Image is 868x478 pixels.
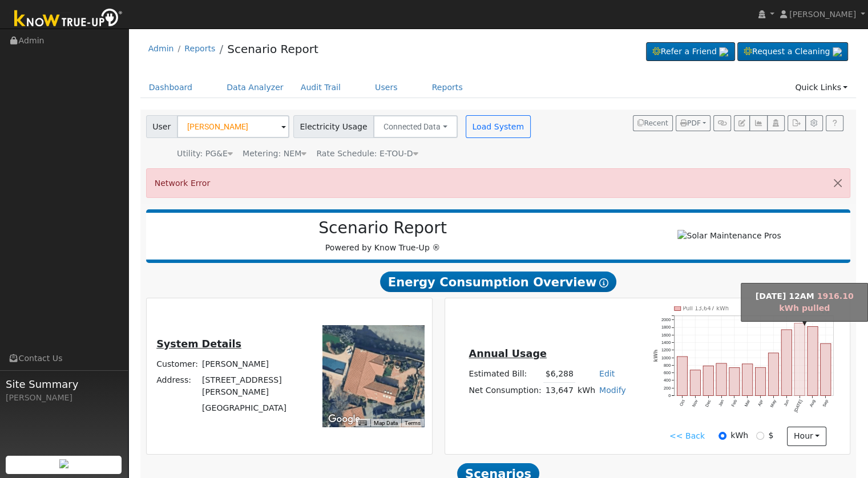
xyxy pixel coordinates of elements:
td: [GEOGRAPHIC_DATA] [200,400,307,416]
td: 13,647 [543,382,575,399]
rect: onclick="" [690,370,700,396]
div: Powered by Know True-Up ® [152,218,614,254]
strong: [DATE] 12AM [756,291,814,301]
span: PDF [680,119,701,127]
img: Google [325,412,363,427]
rect: onclick="" [808,327,818,396]
text: May [769,399,777,408]
span: Network Error [155,179,211,188]
rect: onclick="" [729,368,740,396]
text: kWh [653,350,659,362]
rect: onclick="" [716,363,726,396]
button: Multi-Series Graph [749,115,767,131]
button: Map Data [374,419,398,427]
span: Electricity Usage [293,115,374,138]
td: $6,288 [543,366,575,382]
text: 1400 [661,340,671,345]
button: Keyboard shortcuts [358,419,366,427]
text: Sep [822,399,830,408]
a: Data Analyzer [218,77,292,98]
td: Estimated Bill: [467,366,543,382]
td: Net Consumption: [467,382,543,399]
img: retrieve [59,459,68,468]
text: Dec [704,399,712,408]
div: Metering: NEM [243,148,306,160]
text: 400 [664,378,671,383]
td: kWh [575,382,597,399]
img: Solar Maintenance Pros [677,230,781,242]
a: Refer a Friend [646,42,735,62]
rect: onclick="" [742,364,753,396]
text: Pull 13,647 kWh [683,306,729,312]
text: 1800 [661,325,671,330]
rect: onclick="" [781,330,792,396]
button: Connected Data [373,115,458,138]
a: Reports [423,77,471,98]
text: Feb [730,399,738,407]
text: Jan [717,399,725,407]
img: retrieve [719,47,728,56]
text: 1000 [661,355,671,360]
a: Admin [148,44,174,53]
img: retrieve [833,47,842,56]
span: User [146,115,177,138]
text: Apr [757,399,764,407]
span: Site Summary [6,376,122,392]
td: Address: [155,372,200,400]
td: Customer: [155,356,200,372]
text: Jun [783,399,790,407]
img: Know True-Up [9,6,128,32]
td: [PERSON_NAME] [200,356,307,372]
text: Mar [744,399,752,408]
a: Terms (opens in new tab) [405,420,421,426]
text: 1200 [661,347,671,353]
text: [DATE] [793,399,804,413]
input: kWh [718,432,726,440]
h2: Scenario Report [158,218,608,238]
a: << Back [669,430,705,442]
a: Users [366,77,406,98]
text: 200 [664,386,671,391]
rect: onclick="" [677,357,687,395]
a: Edit [599,369,615,378]
rect: onclick="" [703,366,713,396]
div: Utility: PG&E [177,148,233,160]
text: Aug [809,399,817,408]
span: Alias: HETOUC [316,149,418,158]
u: Annual Usage [469,348,546,359]
button: Login As [767,115,785,131]
button: Load System [466,115,531,138]
input: Select a User [177,115,289,138]
a: Request a Cleaning [737,42,848,62]
a: Quick Links [786,77,856,98]
label: $ [768,430,773,441]
text: 600 [664,370,671,375]
input: $ [756,432,764,440]
a: Modify [599,386,626,395]
span: Energy Consumption Overview [380,272,616,292]
a: Dashboard [140,77,201,98]
text: Nov [691,399,699,408]
button: Close [826,169,850,197]
button: Generate Report Link [713,115,731,131]
i: Show Help [599,278,608,287]
span: [PERSON_NAME] [789,10,856,19]
a: Help Link [826,115,843,131]
text: 800 [664,363,671,368]
button: PDF [676,115,710,131]
button: Edit User [734,115,750,131]
td: [STREET_ADDRESS][PERSON_NAME] [200,372,307,400]
button: Export Interval Data [788,115,805,131]
button: Recent [633,115,673,131]
rect: onclick="" [756,367,766,395]
button: Settings [805,115,823,131]
text: 0 [668,393,671,398]
text: 2000 [661,317,671,322]
a: Audit Trail [292,77,349,98]
button: hour [787,427,826,446]
rect: onclick="" [768,353,778,396]
span: 1916.10 kWh pulled [779,291,854,313]
a: Reports [184,44,215,53]
text: 1600 [661,333,671,338]
a: Open this area in Google Maps (opens a new window) [325,412,363,427]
